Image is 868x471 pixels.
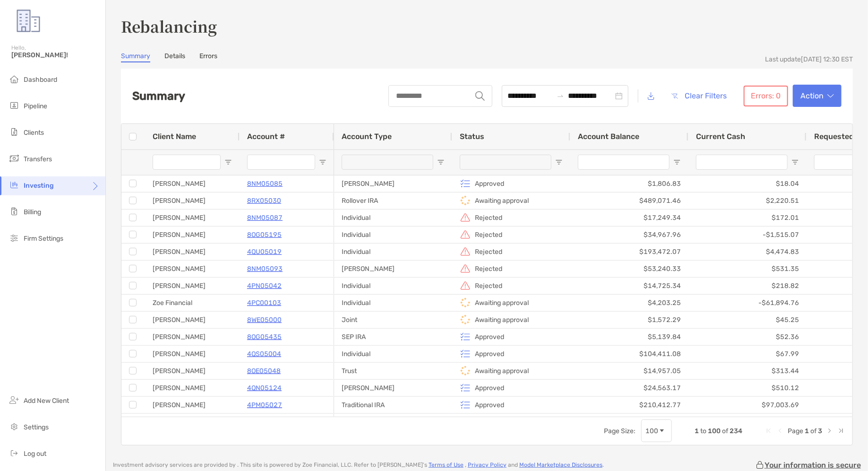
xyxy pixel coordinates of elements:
div: Individual [334,209,452,226]
img: icon status [460,297,471,308]
div: [PERSON_NAME] [145,363,240,379]
span: 100 [708,427,721,435]
div: $62,752.81 [570,414,688,430]
div: $24,563.17 [570,380,688,396]
div: $1,572.29 [570,312,688,328]
a: 4QS05004 [247,348,281,360]
div: [PERSON_NAME] [145,414,240,430]
button: Open Filter Menu [555,158,563,166]
span: [PERSON_NAME]! [11,51,100,59]
img: icon status [460,365,471,376]
div: $193,472.07 [570,244,688,260]
div: $489,071.46 [570,192,688,209]
span: 1 [805,427,809,435]
span: Clients [24,129,44,137]
div: $218.82 [688,278,807,294]
button: Open Filter Menu [791,158,799,166]
p: 4PC00103 [247,297,281,309]
img: icon status [460,399,471,410]
p: 4QU05019 [247,246,282,258]
img: settings icon [9,421,20,432]
div: Individual [334,278,452,294]
img: icon status [460,348,471,359]
img: investing icon [9,179,20,191]
div: $52.36 [688,329,807,345]
h3: Rebalancing [121,15,853,37]
img: icon status [460,263,471,274]
span: Transfers [24,155,52,163]
h2: Summary [132,89,185,103]
div: [PERSON_NAME] [145,244,240,260]
div: $97,003.69 [688,397,807,413]
p: Rejected [475,212,502,224]
a: 8NM05087 [247,212,283,224]
img: icon status [460,416,471,427]
img: icon status [460,195,471,206]
p: Approved [475,399,504,411]
span: Current Cash [696,132,745,141]
div: $17,249.34 [570,209,688,226]
p: Investment advisory services are provided by . This site is powered by Zoe Financial, LLC. Refer ... [113,462,604,469]
span: Account # [247,132,285,141]
span: 1 [695,427,699,435]
a: 8MW05218 [247,416,283,428]
div: Rollover IRA [334,192,452,209]
div: Individual [334,414,452,430]
div: Joint [334,312,452,328]
div: [PERSON_NAME] [334,380,452,396]
span: Account Type [342,132,392,141]
div: -$61,894.76 [688,295,807,311]
img: billing icon [9,206,20,217]
img: dashboard icon [9,73,20,85]
img: icon status [460,212,471,223]
a: 8OG05435 [247,331,282,343]
input: Account Balance Filter Input [578,155,670,170]
img: icon status [460,229,471,240]
div: [PERSON_NAME] [145,278,240,294]
div: $67.99 [688,346,807,362]
p: Rejected [475,229,502,241]
p: 8NM05093 [247,263,283,275]
span: Status [460,132,484,141]
a: 8OE05048 [247,365,281,377]
div: $172.01 [688,209,807,226]
div: $104,411.08 [570,346,688,362]
div: [PERSON_NAME] [334,175,452,192]
div: Individual [334,244,452,260]
p: Awaiting approval [475,195,529,207]
img: logout icon [9,447,20,459]
span: swap-right [557,92,564,100]
div: [PERSON_NAME] [145,397,240,413]
p: Approved [475,331,504,343]
span: Log out [24,450,46,458]
span: Pipeline [24,102,47,110]
span: 3 [818,427,822,435]
p: Rejected [475,280,502,292]
div: $630.79 [688,414,807,430]
div: Last Page [837,427,845,435]
p: Approved [475,382,504,394]
span: Settings [24,423,49,431]
a: Privacy Policy [468,462,507,468]
a: 4PN05042 [247,280,282,292]
span: to [700,427,706,435]
span: Account Balance [578,132,639,141]
p: Your information is secure [765,461,861,470]
a: 4PM05027 [247,399,282,411]
span: of [810,427,816,435]
a: 8WE05000 [247,314,282,326]
img: icon status [460,246,471,257]
div: 100 [645,427,658,435]
span: Page [788,427,803,435]
img: icon status [460,314,471,325]
img: transfers icon [9,153,20,164]
img: pipeline icon [9,100,20,111]
div: Previous Page [776,427,784,435]
input: Current Cash Filter Input [696,155,788,170]
p: Awaiting approval [475,297,529,309]
p: 8RX05030 [247,195,281,207]
div: $5,139.84 [570,329,688,345]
